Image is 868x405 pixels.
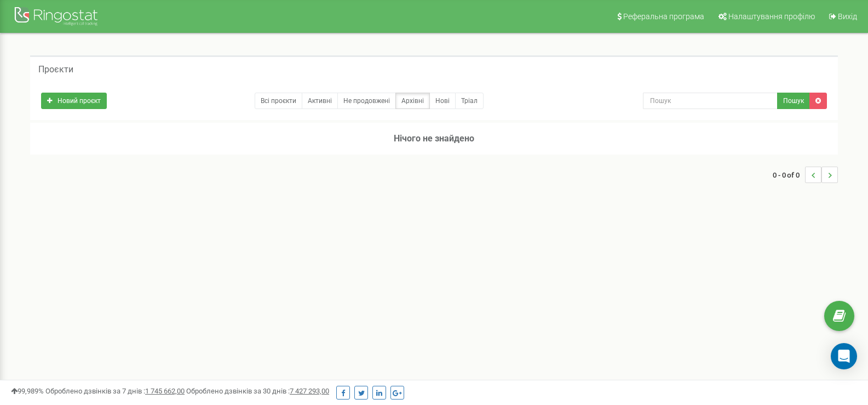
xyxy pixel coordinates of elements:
[643,93,778,109] input: Пошук
[302,93,338,109] a: Активні
[255,93,302,109] a: Всі проєкти
[41,93,107,109] a: Новий проєкт
[777,93,810,109] button: Пошук
[429,93,456,109] a: Нові
[337,93,396,109] a: Не продовжені
[395,93,430,109] a: Архівні
[30,123,838,155] h3: Нічого не знайдено
[290,387,329,395] u: 7 427 293,00
[623,12,704,21] span: Реферальна програма
[773,167,805,183] span: 0 - 0 of 0
[831,343,857,369] div: Open Intercom Messenger
[45,387,185,395] span: Оброблено дзвінків за 7 днів :
[773,156,838,194] nav: ...
[186,387,329,395] span: Оброблено дзвінків за 30 днів :
[728,12,815,21] span: Налаштування профілю
[145,387,185,395] u: 1 745 662,00
[11,387,44,395] span: 99,989%
[455,93,484,109] a: Тріал
[838,12,857,21] span: Вихід
[38,65,73,75] h5: Проєкти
